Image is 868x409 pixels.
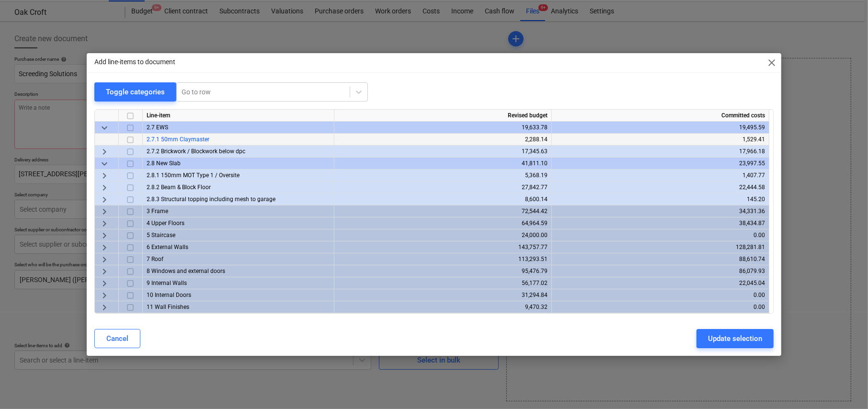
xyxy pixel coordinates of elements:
div: Update selection [708,332,762,345]
div: 1,407.77 [556,170,765,182]
div: 56,177.02 [338,277,548,289]
span: keyboard_arrow_right [99,254,110,265]
div: 145.20 [556,193,765,205]
div: 1,529.41 [556,134,765,146]
button: Update selection [697,329,774,348]
div: 128,281.81 [556,241,765,253]
div: 5,368.19 [338,170,548,182]
span: close [766,57,777,68]
span: keyboard_arrow_right [99,194,110,205]
div: 0.00 [556,289,765,301]
div: 9,470.32 [338,301,548,313]
span: 3 Frame [147,208,168,215]
span: 6 External Walls [147,244,188,250]
span: 2.8.3 Structural topping including mesh to garage [147,196,275,203]
span: keyboard_arrow_right [99,182,110,193]
div: 95,476.79 [338,265,548,277]
a: 2.7.1 50mm Claymaster [147,136,209,143]
span: 2.8 New Slab [147,160,181,167]
span: 4 Upper Floors [147,220,184,227]
div: Line-item [143,110,334,122]
div: 22,045.04 [556,277,765,289]
span: keyboard_arrow_right [99,170,110,182]
div: 27,842.77 [338,182,548,193]
span: keyboard_arrow_right [99,242,110,253]
div: Committed costs [552,110,769,122]
span: keyboard_arrow_down [99,122,110,134]
div: 23,997.55 [556,158,765,170]
button: Cancel [94,329,140,348]
span: keyboard_arrow_right [99,218,110,229]
div: 19,495.59 [556,122,765,134]
div: 72,544.42 [338,205,548,217]
div: 17,345.63 [338,146,548,158]
span: keyboard_arrow_down [99,158,110,170]
button: Toggle categories [94,82,176,102]
div: 24,000.00 [338,229,548,241]
div: 19,633.78 [338,122,548,134]
p: Add line-items to document [94,57,175,67]
div: 0.00 [556,229,765,241]
span: keyboard_arrow_right [99,146,110,158]
div: 41,811.10 [338,158,548,170]
span: 2.7 EWS [147,124,168,131]
span: keyboard_arrow_right [99,206,110,217]
span: keyboard_arrow_right [99,230,110,241]
span: 9 Internal Walls [147,280,187,286]
span: 2.8.2 Beam & Block Floor [147,184,211,191]
span: keyboard_arrow_right [99,290,110,301]
span: 10 Internal Doors [147,292,191,298]
div: 88,610.74 [556,253,765,265]
div: 143,757.77 [338,241,548,253]
div: Toggle categories [106,86,165,98]
span: 7 Roof [147,256,163,262]
div: 38,434.87 [556,217,765,229]
span: 11 Wall Finishes [147,304,189,310]
span: 2.8.1 150mm MOT Type 1 / Oversite [147,172,240,179]
div: 2,288.14 [338,134,548,146]
span: keyboard_arrow_right [99,302,110,313]
div: 0.00 [556,301,765,313]
div: 34,331.36 [556,205,765,217]
div: 31,294.84 [338,289,548,301]
div: 22,444.58 [556,182,765,193]
div: 64,964.59 [338,217,548,229]
span: keyboard_arrow_right [99,266,110,277]
span: keyboard_arrow_right [99,278,110,289]
div: 17,966.18 [556,146,765,158]
div: 8,600.14 [338,193,548,205]
span: 2.7.2 Brickwork / Blockwork below dpc [147,148,245,155]
span: 8 Windows and external doors [147,268,225,274]
span: 5 Staircase [147,232,175,239]
div: Cancel [106,332,128,345]
div: 86,079.93 [556,265,765,277]
div: Revised budget [334,110,552,122]
iframe: Chat Widget [820,363,868,409]
div: 113,293.51 [338,253,548,265]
